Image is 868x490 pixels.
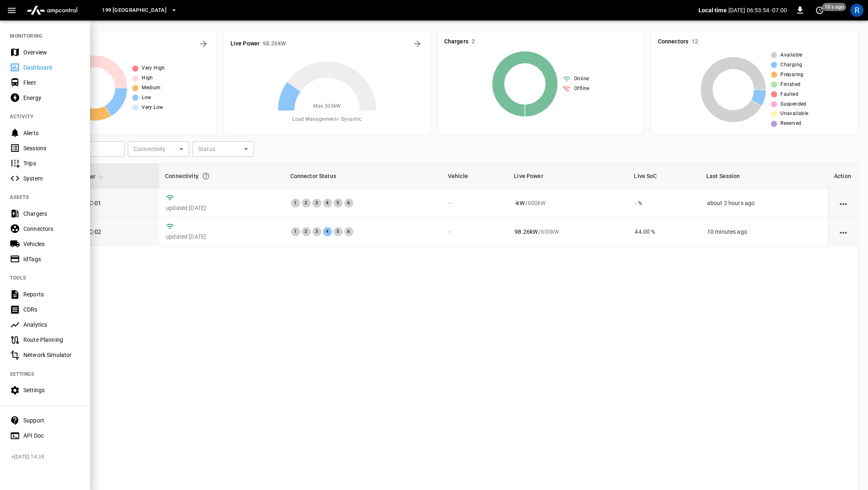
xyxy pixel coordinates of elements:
[23,416,80,425] div: Support
[23,336,80,344] div: Route Planning
[23,159,80,167] div: Trips
[698,6,727,14] p: Local time
[23,79,80,87] div: Fleet
[23,321,80,329] div: Analytics
[23,225,80,233] div: Connectors
[11,453,84,461] span: v [DATE] 14:38
[728,6,787,14] p: [DATE] 06:53:54 -07:00
[23,240,80,248] div: Vehicles
[23,305,80,314] div: CDRs
[23,144,80,152] div: Sessions
[23,48,80,56] div: Overview
[23,386,80,394] div: Settings
[23,2,81,18] img: ampcontrol.io logo
[23,94,80,102] div: Energy
[23,129,80,137] div: Alerts
[23,63,80,72] div: Dashboard
[23,255,80,263] div: IdTags
[822,3,846,11] span: 10 s ago
[23,210,80,218] div: Chargers
[850,4,863,17] div: profile-icon
[23,174,80,183] div: System
[102,6,167,15] span: 199 [GEOGRAPHIC_DATA]
[813,4,826,17] button: set refresh interval
[23,351,80,359] div: Network Simulator
[23,431,80,440] div: API Doc
[23,290,80,298] div: Reports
